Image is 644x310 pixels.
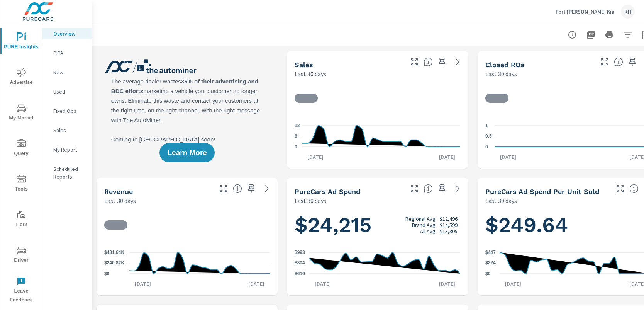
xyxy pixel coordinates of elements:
p: [DATE] [243,280,270,288]
text: 12 [295,123,300,128]
p: New [53,68,85,76]
h5: Sales [295,61,313,69]
span: Average cost of advertising per each vehicle sold at the dealer over the selected date range. The... [629,184,639,193]
p: PIPA [53,49,85,57]
p: [DATE] [500,280,527,288]
button: Make Fullscreen [217,182,230,195]
p: Fixed Ops [53,107,85,115]
span: Save this to your personalized report [436,182,448,195]
p: Last 30 days [295,69,326,78]
span: Advertise [3,68,40,87]
p: $13,305 [440,228,458,234]
div: PIPA [42,47,92,59]
text: 0 [485,144,488,150]
div: nav menu [0,23,42,308]
div: New [42,66,92,78]
p: [DATE] [302,153,329,161]
p: [DATE] [434,153,461,161]
span: Save this to your personalized report [245,182,258,195]
button: Print Report [602,27,617,43]
a: See more details in report [451,182,464,195]
p: $12,496 [440,216,458,222]
span: Save this to your personalized report [626,56,639,68]
button: "Export Report to PDF" [583,27,598,43]
span: Total sales revenue over the selected date range. [Source: This data is sourced from the dealer’s... [233,184,242,193]
span: Leave Feedback [3,277,40,305]
p: $14,599 [440,222,458,228]
span: Total cost of media for all PureCars channels for the selected dealership group over the selected... [424,184,433,193]
div: Overview [42,28,92,39]
p: Last 30 days [104,196,136,205]
p: Overview [53,30,85,37]
button: Learn More [159,143,214,162]
text: 1 [485,123,488,128]
span: My Market [3,104,40,123]
text: $616 [295,271,305,276]
div: Sales [42,124,92,136]
p: [DATE] [309,280,336,288]
text: 0 [295,144,297,150]
button: Apply Filters [620,27,636,43]
h1: $24,215 [295,212,460,238]
h5: Revenue [104,187,133,196]
h5: Closed ROs [485,61,524,69]
a: See more details in report [451,56,464,68]
div: KH [621,5,635,19]
p: Last 30 days [485,69,517,78]
p: Last 30 days [295,196,326,205]
text: $804 [295,261,305,266]
p: My Report [53,146,85,153]
span: Tools [3,175,40,194]
span: Number of Repair Orders Closed by the selected dealership group over the selected time range. [So... [614,57,623,66]
div: Fixed Ops [42,105,92,117]
span: Driver [3,246,40,265]
div: Scheduled Reports [42,163,92,182]
p: Last 30 days [485,196,517,205]
text: 6 [295,134,297,139]
span: PURE Insights [3,32,40,51]
p: Scheduled Reports [53,165,85,181]
div: Used [42,86,92,97]
text: $481.64K [104,250,124,255]
text: $0 [485,271,491,276]
p: Brand Avg: [412,222,437,228]
p: [DATE] [129,280,156,288]
text: $240.82K [104,261,124,266]
text: $993 [295,250,305,255]
button: Make Fullscreen [408,182,420,195]
text: $447 [485,250,496,255]
button: Make Fullscreen [598,56,611,68]
div: My Report [42,144,92,155]
span: Number of vehicles sold by the dealership over the selected date range. [Source: This data is sou... [424,57,433,66]
text: $0 [104,271,110,276]
p: [DATE] [434,280,461,288]
button: Make Fullscreen [614,182,626,195]
text: 0.5 [485,134,492,139]
p: Used [53,88,85,95]
span: Query [3,139,40,158]
span: Tier2 [3,210,40,229]
a: See more details in report [261,182,273,195]
p: All Avg: [420,228,437,234]
h5: PureCars Ad Spend Per Unit Sold [485,187,599,196]
p: Regional Avg: [405,216,437,222]
span: Learn More [167,149,207,156]
span: Save this to your personalized report [436,56,448,68]
p: [DATE] [495,153,522,161]
p: Fort [PERSON_NAME] Kia [556,8,615,15]
text: $224 [485,260,496,266]
h5: PureCars Ad Spend [295,187,360,196]
p: Sales [53,126,85,134]
button: Make Fullscreen [408,56,420,68]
